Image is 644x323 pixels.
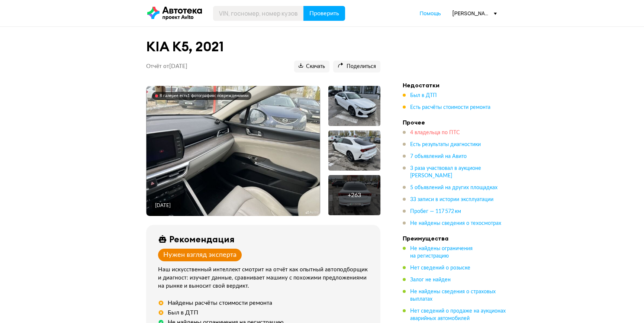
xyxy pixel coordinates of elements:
[420,10,441,17] a: Помощь
[452,10,497,17] div: [PERSON_NAME][EMAIL_ADDRESS][DOMAIN_NAME]
[146,39,380,55] h1: KIA K5, 2021
[294,61,329,72] button: Скачать
[410,309,506,321] span: Нет сведений о продаже на аукционах аварийных автомобилей
[146,63,187,70] p: Отчёт от [DATE]
[420,10,441,17] span: Помощь
[403,81,507,89] h4: Недостатки
[168,299,272,307] div: Найдены расчёты стоимости ремонта
[146,86,320,216] img: Main car
[410,221,501,226] span: Не найдены сведения о техосмотрах
[163,251,236,259] div: Нужен взгляд эксперта
[155,203,171,209] div: [DATE]
[410,185,498,190] span: 5 объявлений на других площадках
[410,197,493,202] span: 33 записи в истории эксплуатации
[403,119,507,126] h4: Прочее
[410,166,481,178] span: 3 раза участвовал в аукционе [PERSON_NAME]
[160,93,248,98] div: В галерее есть 1 фотография с повреждениями
[410,265,470,271] span: Нет сведений о розыске
[410,93,437,98] span: Был в ДТП
[158,266,371,290] div: Наш искусственный интеллект смотрит на отчёт как опытный автоподборщик и диагност: изучает данные...
[410,142,481,147] span: Есть результаты диагностики
[410,209,461,214] span: Пробег — 117 572 км
[299,63,325,70] span: Скачать
[303,6,345,21] button: Проверить
[410,289,496,302] span: Не найдены сведения о страховых выплатах
[338,63,376,70] span: Поделиться
[348,191,361,199] div: + 263
[410,130,460,135] span: 4 владельца по ПТС
[168,309,198,316] div: Был в ДТП
[410,105,490,110] span: Есть расчёты стоимости ремонта
[213,6,304,21] input: VIN, госномер, номер кузова
[403,235,507,242] h4: Преимущества
[309,10,339,16] span: Проверить
[169,234,235,244] div: Рекомендация
[410,154,467,159] span: 7 объявлений на Авито
[333,61,380,72] button: Поделиться
[410,246,473,259] span: Не найдены ограничения на регистрацию
[410,277,451,282] span: Залог не найден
